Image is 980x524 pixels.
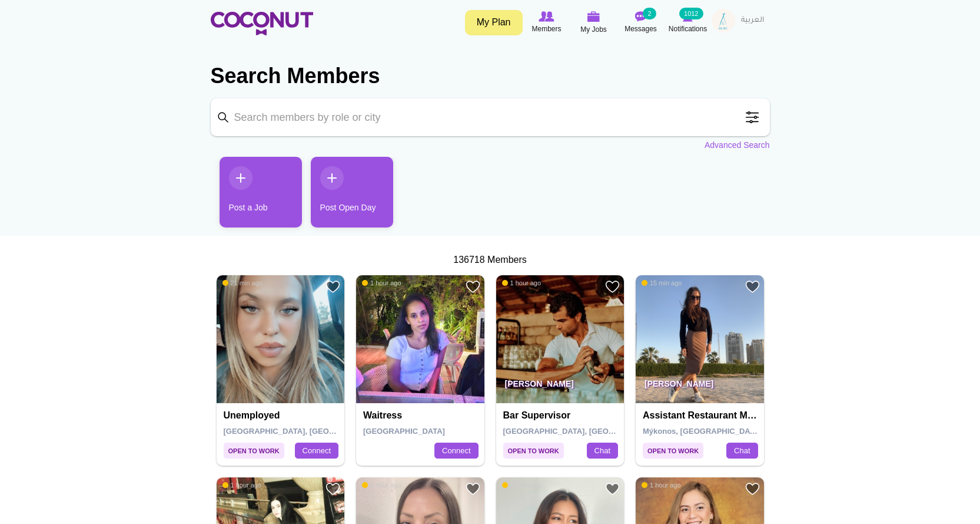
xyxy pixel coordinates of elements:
a: Add to Favourites [466,482,480,496]
a: Add to Favourites [466,279,480,294]
span: 1 hour ago [642,481,681,489]
a: العربية [735,9,770,32]
a: Notifications Notifications 1012 [665,9,712,36]
a: Post Open Day [311,157,393,228]
h4: Waitress [363,410,480,421]
h2: Search Members [211,62,770,90]
span: Open to Work [643,443,703,459]
input: Search members by role or city [211,98,770,136]
span: Open to Work [224,443,284,459]
span: 21 min ago [222,279,263,287]
img: Messages [635,11,647,22]
span: 15 min ago [642,279,682,287]
span: [GEOGRAPHIC_DATA], [GEOGRAPHIC_DATA] [224,427,391,436]
h4: Bar Supervisor [503,410,620,421]
span: 1 hour ago [362,279,401,287]
a: Browse Members Members [523,9,570,36]
span: 47 min ago [502,481,542,489]
a: Connect [295,443,338,459]
img: Home [211,12,313,35]
small: 2 [643,8,656,19]
span: Mýkonos, [GEOGRAPHIC_DATA] [643,427,762,436]
a: My Jobs My Jobs [570,9,617,37]
span: [GEOGRAPHIC_DATA], [GEOGRAPHIC_DATA] [503,427,671,436]
a: Advanced Search [705,139,770,151]
a: Add to Favourites [605,482,620,496]
span: Messages [624,23,657,35]
a: Chat [726,443,758,459]
span: [GEOGRAPHIC_DATA] [363,427,445,436]
span: My Jobs [580,24,607,35]
span: Open to Work [503,443,564,459]
a: Connect [434,443,478,459]
small: 1012 [679,8,703,19]
a: Add to Favourites [325,279,340,294]
div: 136718 Members [211,253,770,267]
a: Messages Messages 2 [617,9,665,36]
a: Add to Favourites [605,279,620,294]
a: Chat [587,443,618,459]
span: Members [531,23,561,35]
li: 2 / 2 [302,157,384,236]
span: 1 hour ago [362,481,401,489]
span: 1 hour ago [222,481,262,489]
p: [PERSON_NAME] [636,370,764,403]
h4: Assistant Restaurant Manager [643,410,760,421]
li: 1 / 2 [211,157,293,236]
a: Add to Favourites [745,482,760,496]
p: [PERSON_NAME] [496,370,624,403]
a: Post a Job [220,157,302,228]
img: Browse Members [539,11,554,22]
img: My Jobs [587,11,600,22]
span: Notifications [669,23,707,35]
a: My Plan [465,10,523,35]
span: 1 hour ago [502,279,542,287]
h4: Unemployed [224,410,341,421]
a: Add to Favourites [745,279,760,294]
a: Add to Favourites [325,482,340,496]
